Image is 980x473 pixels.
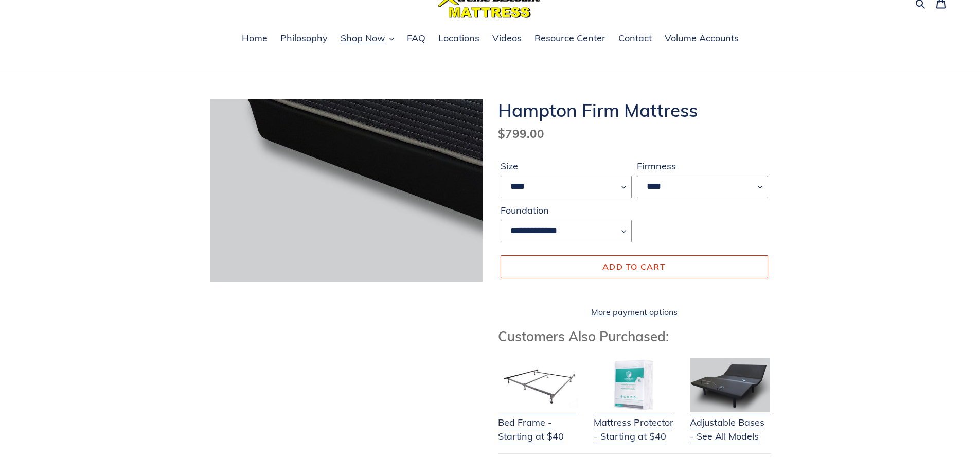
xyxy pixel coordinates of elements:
span: FAQ [407,32,425,44]
a: More payment options [501,306,768,318]
a: Philosophy [275,31,333,46]
a: Videos [487,31,527,46]
h3: Customers Also Purchased: [498,328,771,344]
span: $799.00 [498,126,544,141]
span: Locations [438,32,479,44]
a: Contact [613,31,657,46]
a: Bed Frame - Starting at $40 [498,402,578,443]
button: Add to cart [501,255,768,278]
span: Videos [492,32,522,44]
a: Locations [433,31,485,46]
span: Contact [618,32,652,44]
img: Mattress Protector [594,358,674,412]
span: Home [242,32,268,44]
img: Adjustable Base [690,358,770,412]
button: Shop Now [335,31,399,46]
a: FAQ [402,31,431,46]
img: Bed Frame [498,358,578,412]
span: Add to cart [602,261,666,272]
span: Philosophy [280,32,328,44]
a: Home [237,31,273,46]
label: Size [501,159,632,173]
span: Volume Accounts [665,32,739,44]
h1: Hampton Firm Mattress [498,99,771,121]
a: Mattress Protector - Starting at $40 [594,402,674,443]
a: Resource Center [529,31,611,46]
label: Firmness [637,159,768,173]
a: Volume Accounts [660,31,744,46]
a: Adjustable Bases - See All Models [690,402,770,443]
label: Foundation [501,203,632,217]
span: Resource Center [534,32,605,44]
span: Shop Now [341,32,385,44]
